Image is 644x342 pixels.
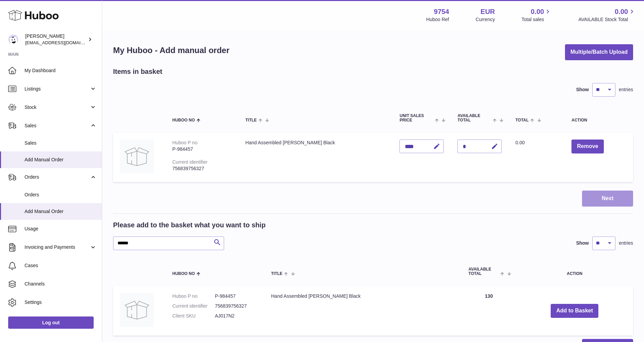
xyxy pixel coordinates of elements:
span: entries [619,86,633,93]
dt: Huboo P no [172,293,215,299]
span: [EMAIL_ADDRESS][DOMAIN_NAME] [25,40,100,45]
button: Add to Basket [551,304,598,318]
span: Usage [25,226,97,232]
a: 0.00 AVAILABLE Stock Total [578,7,636,23]
span: Total [515,118,529,123]
div: 756839756327 [172,165,232,172]
span: Huboo no [172,118,195,123]
img: info@fieldsluxury.london [8,34,18,45]
span: Total sales [521,16,552,23]
td: Hand Assembled [PERSON_NAME] Black [239,133,393,182]
span: Cases [25,262,97,269]
span: 0.00 [615,7,628,16]
div: P-984457 [172,146,232,152]
span: AVAILABLE Total [469,267,499,276]
div: Huboo Ref [426,16,449,23]
div: [PERSON_NAME] [25,33,87,46]
th: Action [516,260,633,283]
button: Multiple/Batch Upload [565,44,633,60]
button: Remove [571,140,603,153]
span: 0.00 [515,140,524,145]
span: Unit Sales Price [399,114,433,123]
span: Title [246,118,257,123]
span: Orders [25,174,90,180]
dd: P-984457 [215,293,257,299]
span: Channels [25,281,97,287]
div: Action [571,118,626,123]
span: Stock [25,104,90,111]
img: Hand Assembled Anthony James Speedster Black [120,293,154,327]
span: Settings [25,299,97,306]
a: Log out [8,316,94,329]
span: Listings [25,86,90,92]
span: Huboo no [172,272,195,276]
dt: Client SKU [172,313,215,319]
dd: 756839756327 [215,303,257,309]
td: 130 [462,286,516,336]
span: Invoicing and Payments [25,244,90,250]
div: Huboo P no [172,140,198,145]
dd: AJ017N2 [215,313,257,319]
span: Add Manual Order [25,157,97,163]
button: Next [582,191,633,207]
span: Orders [25,192,97,198]
span: Add Manual Order [25,208,97,215]
div: Currency [476,16,495,23]
img: Hand Assembled Anthony James Speedster Black [120,140,154,174]
label: Show [576,86,589,93]
span: Sales [25,140,97,146]
span: Sales [25,123,90,129]
td: Hand Assembled [PERSON_NAME] Black [264,286,462,336]
a: 0.00 Total sales [521,7,552,23]
h2: Items in basket [113,67,162,76]
span: My Dashboard [25,67,97,74]
span: entries [619,240,633,246]
span: 0.00 [531,7,544,16]
h2: Please add to the basket what you want to ship [113,221,266,230]
span: AVAILABLE Stock Total [578,16,636,23]
span: Title [271,272,282,276]
strong: 9754 [434,7,449,16]
label: Show [576,240,589,246]
dt: Current identifier [172,303,215,309]
div: Current identifier [172,159,208,165]
h1: My Huboo - Add manual order [113,45,230,56]
strong: EUR [481,7,495,16]
span: AVAILABLE Total [457,114,491,123]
